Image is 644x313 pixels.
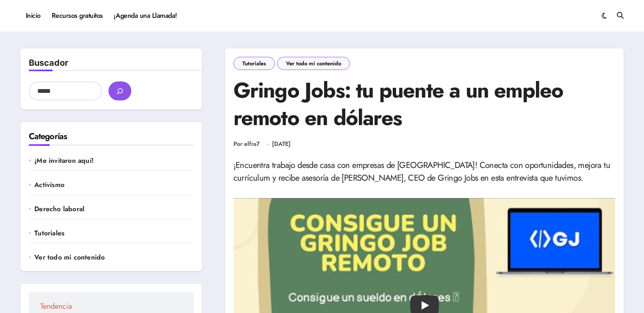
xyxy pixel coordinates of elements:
p: ¡Encuentra trabajo desde casa con empresas de [GEOGRAPHIC_DATA]! Conecta con oportunidades, mejor... [233,159,615,184]
a: Recursos gratuitos [46,4,108,27]
button: buscar [108,81,131,101]
a: Derecho laboral [34,204,193,214]
a: Tutoriales [233,57,275,70]
a: Inicio [20,4,46,27]
a: [DATE] [272,140,291,148]
label: Buscador [29,58,68,68]
a: Ver todo mi contenido [277,57,350,70]
span: Tendencia [40,302,182,310]
time: [DATE] [272,140,291,148]
h1: Gringo Jobs: tu puente a un empleo remoto en dólares [233,76,615,131]
a: Ver todo mi contenido [34,253,193,262]
a: Por elfra7 [233,140,260,148]
h2: Categorías [29,131,194,143]
a: ¡Me invitaron aquí! [34,156,193,165]
a: Tutoriales [34,229,193,238]
a: Activismo [34,180,193,190]
a: ¡Agenda una Llamada! [108,4,183,27]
